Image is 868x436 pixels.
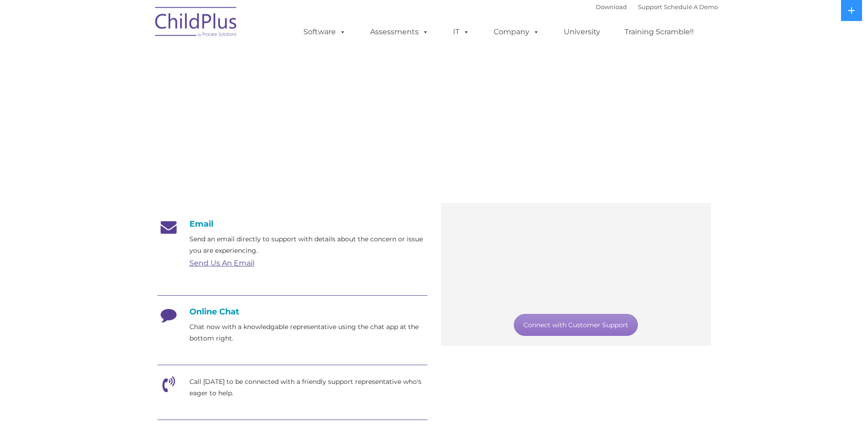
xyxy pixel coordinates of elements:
[485,23,549,41] a: Company
[157,307,427,317] h4: Online Chat
[596,3,718,11] font: |
[189,321,427,344] p: Chat now with a knowledgable representative using the chat app at the bottom right.
[361,23,438,41] a: Assessments
[514,314,638,336] a: Connect with Customer Support
[664,3,718,11] a: Schedule A Demo
[444,23,479,41] a: IT
[555,23,609,41] a: University
[638,3,662,11] a: Support
[157,219,427,229] h4: Email
[189,234,427,256] p: Send an email directly to support with details about the concern or issue you are experiencing.
[615,23,703,41] a: Training Scramble!!
[189,259,254,267] a: Send Us An Email
[189,376,427,399] p: Call [DATE] to be connected with a friendly support representative who's eager to help.
[294,23,355,41] a: Software
[596,3,627,11] a: Download
[151,0,242,46] img: ChildPlus by Procare Solutions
